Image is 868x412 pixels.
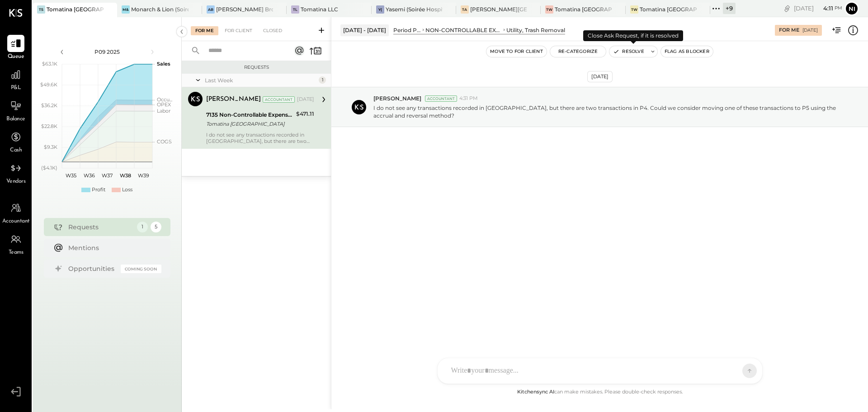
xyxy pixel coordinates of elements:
[157,96,172,103] text: Occu...
[206,110,293,119] div: 7135 Non-Controllable Expenses:Utilites:Utility, Trash Removal
[373,104,836,119] p: I do not see any transactions recorded in [GEOGRAPHIC_DATA], but there are two transactions in P4...
[0,66,31,92] a: P&L
[220,26,257,35] div: For Client
[340,24,389,36] div: [DATE] - [DATE]
[0,160,31,186] a: Vendors
[41,102,57,109] text: $36.2K
[259,26,287,35] div: Closed
[41,123,57,129] text: $22.8K
[186,64,326,71] div: Requests
[68,264,116,273] div: Opportunities
[206,132,314,144] div: I do not see any transactions recorded in [GEOGRAPHIC_DATA], but there are two transactions in P4...
[206,119,293,128] div: Tomatina [GEOGRAPHIC_DATA]
[783,4,792,13] div: copy link
[319,76,326,84] div: 1
[37,5,45,14] div: TS
[425,26,502,34] div: NON-CONTROLLABLE EXPENSES
[92,186,105,194] div: Profit
[205,76,316,84] div: Last Week
[68,243,157,252] div: Mentions
[386,5,443,13] div: Yasemi (Soirée Hospitality Group)
[301,5,338,13] div: Tomatina LLC
[723,3,736,14] div: + 9
[6,115,25,123] span: Balance
[802,27,818,33] div: [DATE]
[2,218,30,226] span: Accountant
[545,5,553,14] div: TW
[66,172,76,179] text: W35
[137,172,149,179] text: W39
[102,172,113,179] text: W37
[661,46,713,57] button: Flag as Blocker
[425,95,457,102] div: Accountant
[587,71,613,82] div: [DATE]
[157,138,172,145] text: COGS
[486,46,547,57] button: Move to for client
[216,5,273,13] div: [PERSON_NAME] Brooklyn / Rebel Cafe
[461,5,469,14] div: TA
[41,165,57,171] text: ($4.1K)
[122,5,130,14] div: M&
[10,147,22,155] span: Cash
[0,128,31,155] a: Cash
[555,5,612,13] div: Tomatina [GEOGRAPHIC_DATA]
[157,108,170,114] text: Labor
[0,35,31,61] a: Queue
[44,144,57,150] text: $9.3K
[8,53,24,61] span: Queue
[40,81,57,88] text: $49.6K
[83,172,94,179] text: W36
[373,95,421,102] span: [PERSON_NAME]
[121,265,161,273] div: Coming Soon
[0,97,31,123] a: Balance
[137,222,148,232] div: 1
[68,223,132,232] div: Requests
[583,30,683,41] div: Close Ask Request, if it is resolved
[291,5,299,14] div: TL
[151,222,161,232] div: 5
[11,84,21,92] span: P&L
[550,46,606,57] button: Re-Categorize
[779,27,799,34] div: For Me
[630,5,638,14] div: TW
[470,5,527,13] div: [PERSON_NAME][GEOGRAPHIC_DATA]
[42,61,57,67] text: $63.1K
[69,48,146,56] div: P09 2025
[393,26,421,34] div: Period P&L
[122,186,132,194] div: Loss
[459,95,478,102] span: 4:31 PM
[206,95,261,104] div: [PERSON_NAME]
[263,96,295,103] div: Accountant
[157,61,170,67] text: Sales
[609,46,647,57] button: Resolve
[640,5,697,13] div: Tomatina [GEOGRAPHIC_DATA]
[119,172,131,179] text: W38
[9,249,24,257] span: Teams
[6,178,26,186] span: Vendors
[47,5,104,13] div: Tomatina [GEOGRAPHIC_DATA]
[844,1,859,16] button: Ni
[131,5,188,13] div: Monarch & Lion (Soirée Hospitality Group)
[191,26,218,35] div: For Me
[506,26,565,34] div: Utility, Trash Removal
[376,5,384,14] div: Y(
[207,5,215,14] div: AB
[0,199,31,226] a: Accountant
[794,4,842,13] div: [DATE]
[157,101,171,108] text: OPEX
[0,231,31,257] a: Teams
[297,96,314,103] div: [DATE]
[296,109,314,118] div: $471.11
